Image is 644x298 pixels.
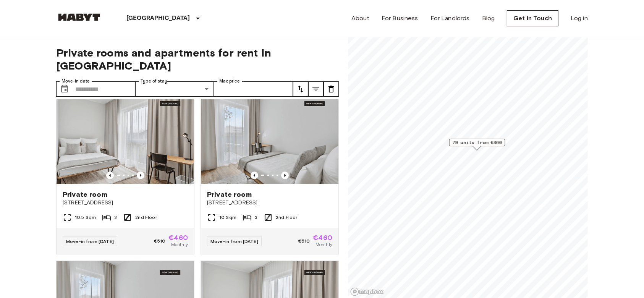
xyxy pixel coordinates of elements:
[56,46,339,72] span: Private rooms and apartments for rent in [GEOGRAPHIC_DATA]
[255,214,257,221] span: 3
[61,78,90,84] label: Move-in date
[571,14,588,23] a: Log in
[298,238,310,245] span: €510
[137,172,144,179] button: Previous image
[154,238,166,245] span: €510
[308,81,324,97] button: tune
[430,14,470,23] a: For Landlords
[449,139,505,151] div: Map marker
[135,214,157,221] span: 2nd Floor
[126,14,190,23] p: [GEOGRAPHIC_DATA]
[106,172,114,179] button: Previous image
[324,81,339,97] button: tune
[201,92,339,254] a: Marketing picture of unit DE-13-001-203-002Previous imagePrevious imagePrivate room[STREET_ADDRES...
[56,92,194,254] a: Marketing picture of unit DE-13-001-203-001Previous imagePrevious imagePrivate room[STREET_ADDRES...
[171,241,188,248] span: Monthly
[316,241,332,248] span: Monthly
[351,14,369,23] a: About
[281,172,289,179] button: Previous image
[66,238,114,244] span: Move-in from [DATE]
[219,214,236,221] span: 10 Sqm
[63,190,107,199] span: Private room
[382,14,418,23] a: For Business
[57,92,194,184] img: Marketing picture of unit DE-13-001-203-001
[114,214,117,221] span: 3
[75,214,96,221] span: 10.5 Sqm
[201,92,338,184] img: Marketing picture of unit DE-13-001-203-002
[207,190,252,199] span: Private room
[251,172,258,179] button: Previous image
[350,287,384,296] a: Mapbox logo
[482,14,495,23] a: Blog
[453,139,502,146] span: 79 units from €460
[219,78,240,84] label: Max price
[141,78,167,84] label: Type of stay
[276,214,297,221] span: 2nd Floor
[293,81,308,97] button: tune
[57,81,72,97] button: Choose date
[207,199,332,207] span: [STREET_ADDRESS]
[56,13,102,21] img: Habyt
[210,238,258,244] span: Move-in from [DATE]
[313,234,332,241] span: €460
[168,234,188,241] span: €460
[63,199,188,207] span: [STREET_ADDRESS]
[507,10,558,26] a: Get in Touch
